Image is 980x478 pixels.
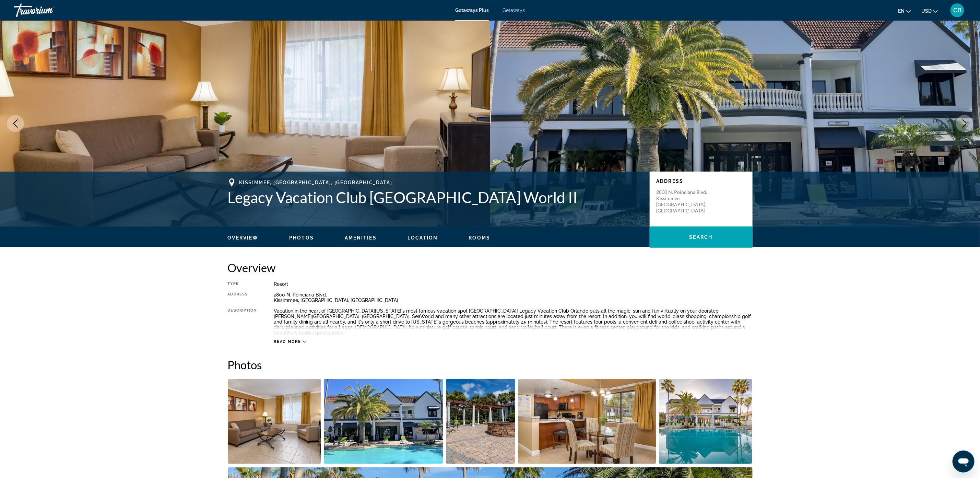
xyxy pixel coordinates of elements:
[898,6,911,16] button: Change language
[228,235,259,241] button: Overview
[324,378,443,464] button: Open full-screen image slider
[953,451,975,473] iframe: Button to launch messaging window
[289,235,314,241] button: Photos
[228,188,643,206] h1: Legacy Vacation Club [GEOGRAPHIC_DATA] World II
[345,235,377,241] button: Amenities
[228,358,753,372] h2: Photos
[455,8,489,13] a: Getaways Plus
[689,234,713,240] span: Search
[657,178,746,184] p: Address
[228,292,257,303] div: Address
[274,339,307,344] button: Read more
[921,6,938,16] button: Change currency
[228,261,753,275] h2: Overview
[274,281,753,287] div: Resort
[518,378,656,464] button: Open full-screen image slider
[469,235,491,241] span: Rooms
[948,3,966,18] button: User Menu
[228,378,321,464] button: Open full-screen image slider
[408,235,438,241] span: Location
[469,235,491,241] button: Rooms
[239,180,392,185] span: Kissimmee, [GEOGRAPHIC_DATA], [GEOGRAPHIC_DATA]
[274,292,753,303] div: 2800 N. Poinciana Blvd. Kissimmee, [GEOGRAPHIC_DATA], [GEOGRAPHIC_DATA]
[228,281,257,287] div: Type
[650,226,753,248] button: Search
[345,235,377,241] span: Amenities
[274,339,301,344] span: Read more
[408,235,438,241] button: Location
[921,8,932,14] span: USD
[503,8,525,13] a: Getaways
[228,235,259,241] span: Overview
[7,115,24,132] button: Previous image
[953,7,961,14] span: CB
[446,378,516,464] button: Open full-screen image slider
[657,189,711,214] p: 2800 N. Poinciana Blvd. Kissimmee, [GEOGRAPHIC_DATA], [GEOGRAPHIC_DATA]
[289,235,314,241] span: Photos
[956,115,973,132] button: Next image
[228,308,257,336] div: Description
[898,8,905,14] span: en
[274,308,753,336] div: Vacation in the heart of [GEOGRAPHIC_DATA][US_STATE]'s most famous vacation spot [GEOGRAPHIC_DATA...
[14,1,82,19] a: Travorium
[659,378,753,464] button: Open full-screen image slider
